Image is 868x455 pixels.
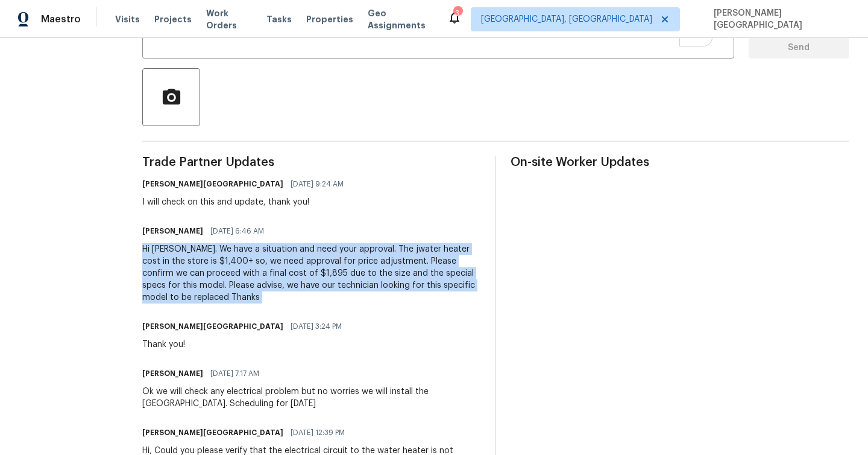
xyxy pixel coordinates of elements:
[291,320,342,332] span: [DATE] 3:24 PM
[142,386,480,410] div: Ok we will check any electrical problem but no worries we will install the [GEOGRAPHIC_DATA]. Sch...
[291,178,344,190] span: [DATE] 9:24 AM
[453,7,462,19] div: 3
[142,427,283,439] h6: [PERSON_NAME][GEOGRAPHIC_DATA]
[142,225,203,237] h6: [PERSON_NAME]
[142,367,203,380] h6: [PERSON_NAME]
[291,427,345,439] span: [DATE] 12:39 PM
[206,7,252,31] span: Work Orders
[481,13,652,25] span: [GEOGRAPHIC_DATA], [GEOGRAPHIC_DATA]
[115,13,140,25] span: Visits
[210,225,264,237] span: [DATE] 6:46 AM
[142,156,480,168] span: Trade Partner Updates
[368,7,433,31] span: Geo Assignments
[142,196,351,208] div: I will check on this and update, thank you!
[41,13,81,25] span: Maestro
[266,15,292,24] span: Tasks
[511,156,849,168] span: On-site Worker Updates
[709,7,850,31] span: [PERSON_NAME][GEOGRAPHIC_DATA]
[154,13,192,25] span: Projects
[306,13,353,25] span: Properties
[142,339,349,351] div: Thank you!
[210,367,259,380] span: [DATE] 7:17 AM
[142,178,283,190] h6: [PERSON_NAME][GEOGRAPHIC_DATA]
[142,243,480,304] div: Hi [PERSON_NAME]. We have a situation and need your approval. The jwater heater cost in the store...
[142,320,283,332] h6: [PERSON_NAME][GEOGRAPHIC_DATA]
